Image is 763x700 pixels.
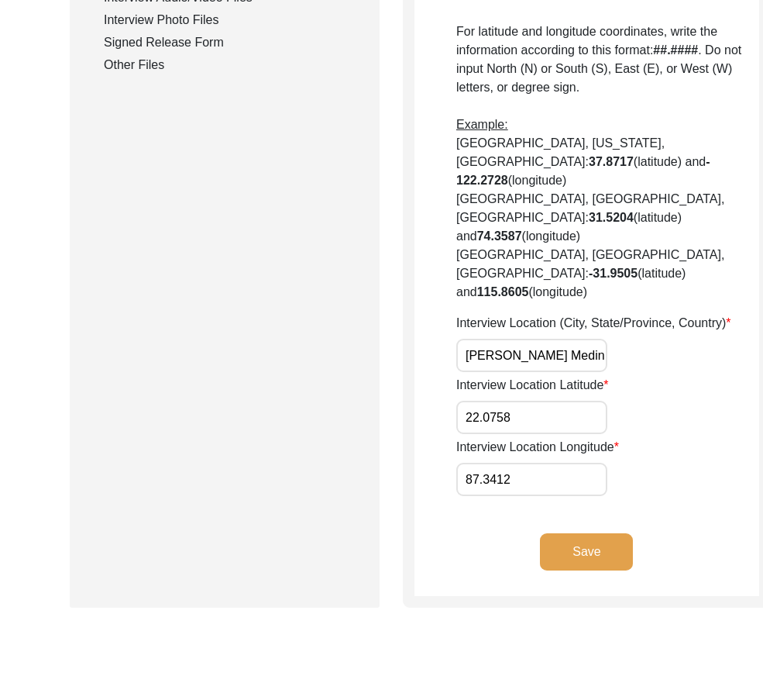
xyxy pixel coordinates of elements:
[477,229,522,243] b: 74.3587
[653,43,698,57] b: ##.####
[589,267,638,280] b: -31.9505
[456,22,759,302] p: For latitude and longitude coordinates, write the information according to this format: . Do not ...
[456,376,609,395] label: Interview Location Latitude
[456,314,731,333] label: Interview Location (City, State/Province, Country)
[477,285,529,298] b: 115.8605
[589,155,634,168] b: 37.8717
[456,118,508,131] span: Example:
[589,211,634,224] b: 31.5204
[540,533,633,571] button: Save
[104,56,361,74] div: Other Files
[104,11,361,29] div: Interview Photo Files
[104,33,361,52] div: Signed Release Form
[456,438,619,457] label: Interview Location Longitude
